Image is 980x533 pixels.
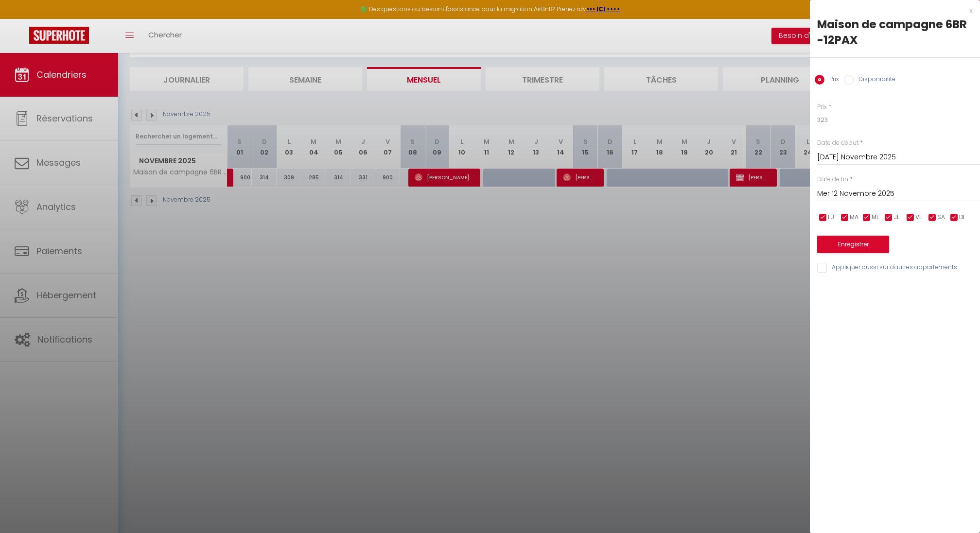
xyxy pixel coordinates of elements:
[817,138,858,148] label: Date de début
[817,175,848,184] label: Date de fin
[959,213,964,222] span: DI
[817,103,827,112] label: Prix
[915,213,922,222] span: VE
[824,75,839,86] label: Prix
[817,236,889,253] button: Enregistrer
[893,213,900,222] span: JE
[828,213,834,222] span: LU
[854,75,895,86] label: Disponibilité
[937,213,945,222] span: SA
[850,213,858,222] span: MA
[817,17,973,48] div: Maison de campagne 6BR -12PAX
[810,5,973,17] div: x
[872,213,879,222] span: ME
